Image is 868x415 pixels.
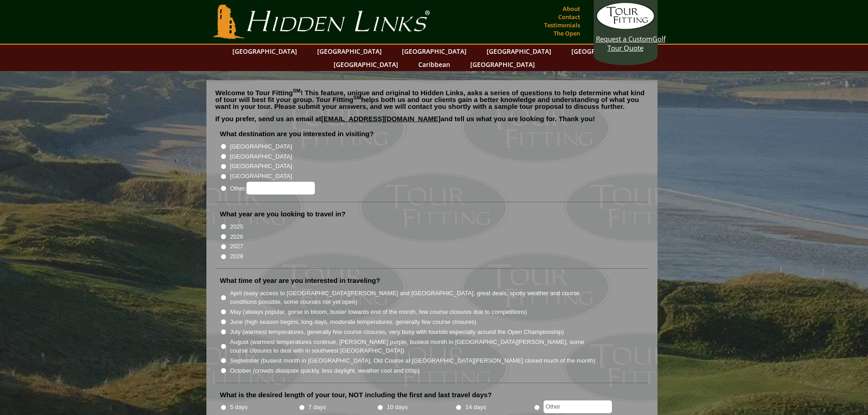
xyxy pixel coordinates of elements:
label: May (always popular, gorse in bloom, busier towards end of the month, few course closures due to ... [230,307,527,317]
label: 2028 [230,252,243,261]
a: Caribbean [414,58,455,71]
label: June (high season begins, long days, moderate temperatures, generally few course closures) [230,318,477,327]
label: Other: [230,182,315,195]
label: [GEOGRAPHIC_DATA] [230,162,292,171]
label: 5 days [230,403,248,412]
label: October (crowds dissipate quickly, less daylight, weather cool and crisp) [230,366,420,375]
label: 2025 [230,222,243,231]
a: [GEOGRAPHIC_DATA] [397,45,471,58]
span: Request a Custom [596,34,652,43]
input: Other [544,400,612,413]
a: The Open [551,27,582,40]
label: July (warmest temperatures, generally few course closures, very busy with tourists especially aro... [230,328,564,337]
label: 10 days [387,403,408,412]
a: Contact [556,10,582,23]
input: Other: [247,182,315,195]
p: Welcome to Tour Fitting ! This feature, unique and original to Hidden Links, asks a series of que... [216,89,648,110]
label: August (warmest temperatures continue, [PERSON_NAME] purple, busiest month in [GEOGRAPHIC_DATA][P... [230,338,596,355]
a: [GEOGRAPHIC_DATA] [482,45,556,58]
label: 14 days [465,403,486,412]
a: [GEOGRAPHIC_DATA] [466,58,539,71]
label: What is the desired length of your tour, NOT including the first and last travel days? [220,390,492,400]
a: [GEOGRAPHIC_DATA] [228,45,302,58]
a: [GEOGRAPHIC_DATA] [329,58,403,71]
label: 7 days [308,403,326,412]
label: What destination are you interested in visiting? [220,129,374,138]
a: Request a CustomGolf Tour Quote [596,2,655,52]
label: September (busiest month in [GEOGRAPHIC_DATA], Old Course at [GEOGRAPHIC_DATA][PERSON_NAME] close... [230,356,596,365]
label: 2027 [230,242,243,251]
label: April (easy access to [GEOGRAPHIC_DATA][PERSON_NAME] and [GEOGRAPHIC_DATA], great deals, spotty w... [230,289,596,307]
a: About [560,2,582,15]
a: [EMAIL_ADDRESS][DOMAIN_NAME] [321,115,441,123]
a: Testimonials [542,19,582,31]
label: [GEOGRAPHIC_DATA] [230,172,292,181]
label: [GEOGRAPHIC_DATA] [230,152,292,161]
label: 2026 [230,232,243,241]
sup: SM [293,88,301,93]
a: [GEOGRAPHIC_DATA] [567,45,641,58]
label: What year are you looking to travel in? [220,210,346,219]
label: [GEOGRAPHIC_DATA] [230,142,292,151]
label: What time of year are you interested in traveling? [220,276,380,285]
sup: SM [354,95,361,100]
p: If you prefer, send us an email at and tell us what you are looking for. Thank you! [216,115,648,129]
a: [GEOGRAPHIC_DATA] [313,45,386,58]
